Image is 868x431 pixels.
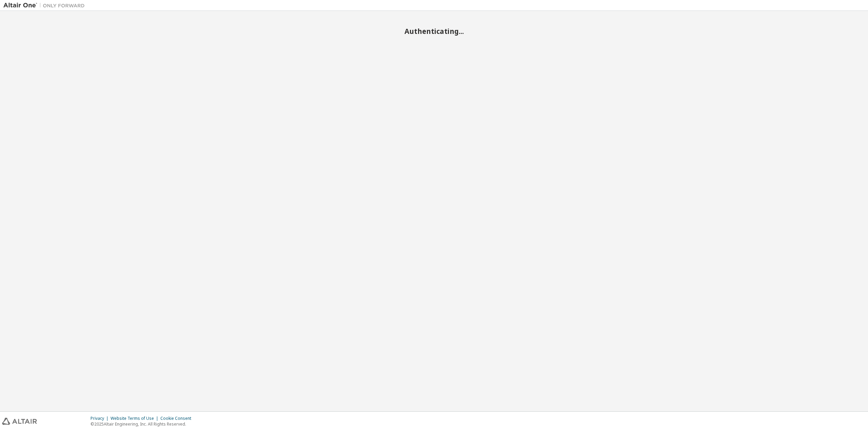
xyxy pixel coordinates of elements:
div: Privacy [91,416,111,421]
img: altair_logo.svg [2,418,37,425]
div: Website Terms of Use [111,416,160,421]
div: Cookie Consent [160,416,195,421]
p: © 2025 Altair Engineering, Inc. All Rights Reserved. [91,421,195,427]
img: Altair One [3,2,88,9]
h2: Authenticating... [3,27,865,36]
